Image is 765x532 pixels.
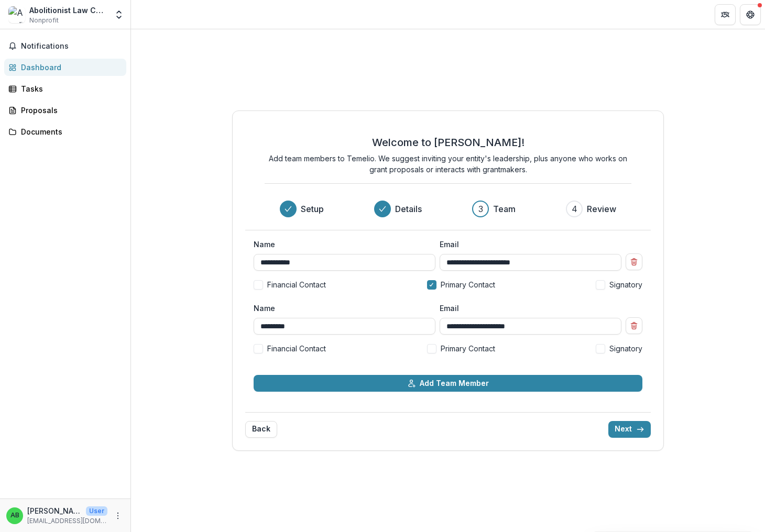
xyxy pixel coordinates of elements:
button: Back [245,421,277,438]
div: Progress [280,201,616,217]
h3: Details [395,203,422,215]
p: [PERSON_NAME] [27,505,82,516]
a: Tasks [4,80,126,97]
p: Add team members to Temelio. We suggest inviting your entity's leadership, plus anyone who works ... [265,153,631,175]
button: More [112,509,124,522]
button: Add Team Member [254,375,643,392]
a: Dashboard [4,59,126,76]
span: Signatory [609,279,642,290]
p: User [86,506,107,516]
label: Email [440,239,615,250]
span: Primary Contact [441,279,495,290]
button: Remove team member [626,253,642,270]
div: Proposals [21,105,118,116]
span: Notifications [21,42,122,51]
img: Abolitionist Law Center [8,6,25,23]
p: [EMAIL_ADDRESS][DOMAIN_NAME] [27,516,107,526]
button: Notifications [4,38,126,54]
span: Nonprofit [29,16,59,25]
label: Email [440,303,615,314]
a: Proposals [4,102,126,119]
div: 3 [478,203,483,215]
span: Financial Contact [267,279,326,290]
div: Documents [21,126,118,137]
span: Primary Contact [441,343,495,354]
h3: Team [493,203,516,215]
button: Partners [715,4,736,25]
button: Open entity switcher [112,4,126,25]
span: Financial Contact [267,343,326,354]
h3: Review [587,203,616,215]
a: Documents [4,123,126,140]
h2: Welcome to [PERSON_NAME]! [372,136,524,149]
div: Dashboard [21,62,118,73]
button: Get Help [740,4,761,25]
div: Tasks [21,83,118,94]
button: Remove team member [626,317,642,334]
label: Name [254,239,429,250]
div: Abolitionist Law Center [29,5,107,16]
label: Name [254,303,429,314]
span: Signatory [609,343,642,354]
button: Next [608,421,651,438]
div: 4 [572,203,577,215]
div: Amber Black [10,512,19,519]
h3: Setup [301,203,324,215]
